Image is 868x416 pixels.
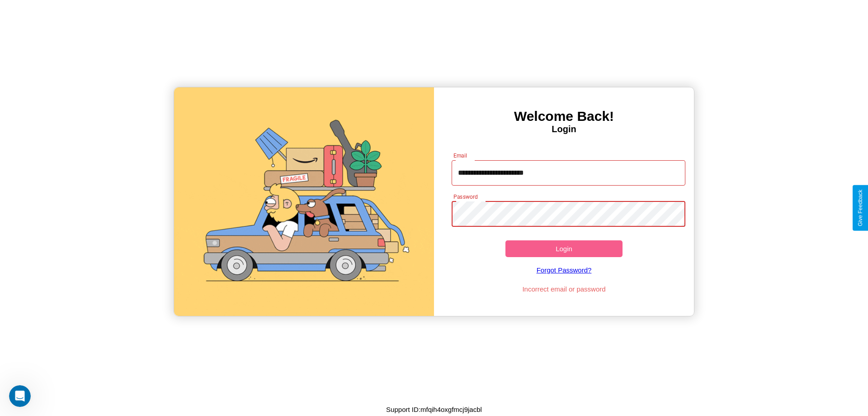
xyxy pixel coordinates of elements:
a: Forgot Password? [447,257,681,283]
label: Email [453,152,467,159]
h3: Welcome Back! [434,109,694,124]
iframe: Intercom live chat [9,385,31,407]
h4: Login [434,124,694,134]
label: Password [453,193,477,201]
p: Incorrect email or password [447,283,681,295]
p: Support ID: mfqih4oxgfmcj9jacbl [386,403,482,416]
div: Give Feedback [857,190,863,226]
img: gif [174,87,434,316]
button: Login [505,240,623,257]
